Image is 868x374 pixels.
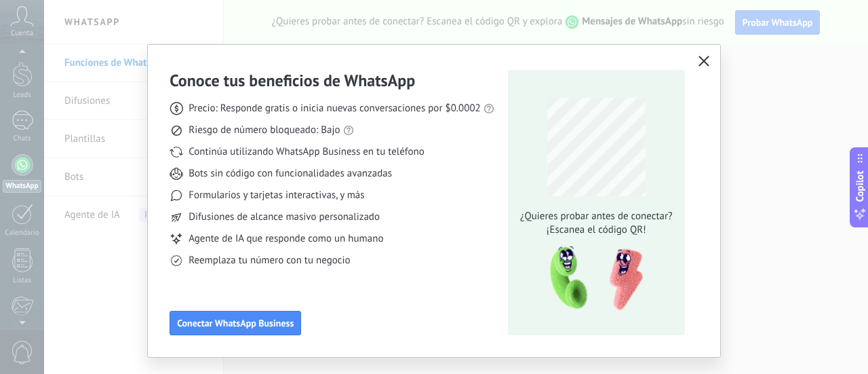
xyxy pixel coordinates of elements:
[189,124,340,137] span: Riesgo de número bloqueado: Bajo
[516,223,676,237] span: ¡Escanea el código QR!
[170,70,415,91] h3: Conoce tus beneficios de WhatsApp
[189,167,392,181] span: Bots sin código con funcionalidades avanzadas
[189,210,380,224] span: Difusiones de alcance masivo personalizado
[853,170,867,202] span: Copilot
[189,232,383,246] span: Agente de IA que responde como un humano
[189,189,364,202] span: Formularios y tarjetas interactivas, y más
[538,242,646,315] img: qr-pic-1x.png
[177,318,294,328] span: Conectar WhatsApp Business
[189,145,424,159] span: Continúa utilizando WhatsApp Business en tu teléfono
[170,311,301,335] button: Conectar WhatsApp Business
[189,102,481,115] span: Precio: Responde gratis o inicia nuevas conversaciones por $0.0002
[516,210,676,223] span: ¿Quieres probar antes de conectar?
[189,254,350,267] span: Reemplaza tu número con tu negocio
